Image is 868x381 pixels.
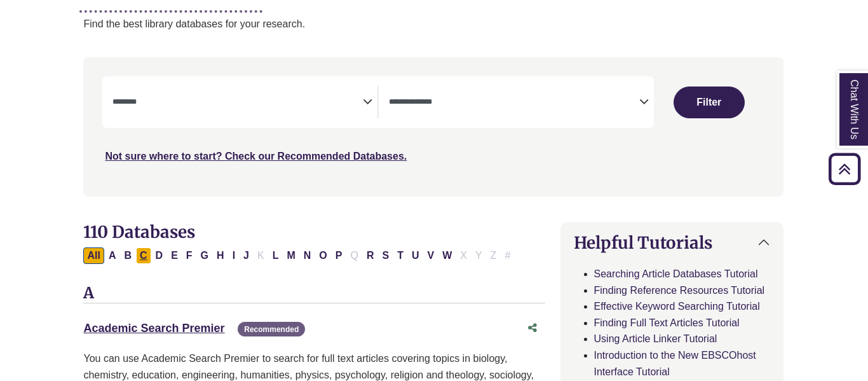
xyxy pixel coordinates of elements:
button: Submit for Search Results [674,87,745,118]
button: Filter Results H [213,247,228,264]
textarea: Search [389,98,639,108]
span: Recommended [238,322,305,336]
button: Filter Results N [300,247,315,264]
button: Filter Results S [378,247,393,264]
button: Filter Results G [197,247,212,264]
button: Filter Results U [408,247,423,264]
a: Finding Reference Resources Tutorial [594,285,765,296]
button: Filter Results C [136,247,151,264]
button: Filter Results P [332,247,346,264]
button: Filter Results O [315,247,330,264]
textarea: Search [112,98,363,108]
div: Alpha-list to filter by first letter of database name [83,249,515,260]
span: 110 Databases [83,221,195,242]
a: Introduction to the New EBSCOhost Interface Tutorial [594,350,756,377]
button: Filter Results A [105,247,120,264]
p: Find the best library databases for your research. [83,16,783,32]
a: Academic Search Premier [83,322,224,335]
button: Filter Results B [120,247,135,264]
button: Filter Results I [229,247,239,264]
button: Filter Results D [152,247,167,264]
a: Effective Keyword Searching Tutorial [594,301,760,312]
button: Helpful Tutorials [561,223,783,263]
button: Filter Results W [438,247,456,264]
a: Using Article Linker Tutorial [594,333,717,344]
button: Filter Results E [167,247,182,264]
button: Filter Results J [240,247,253,264]
a: Not sure where to start? Check our Recommended Databases. [105,151,407,162]
button: Filter Results T [393,247,407,264]
h3: A [83,284,545,303]
button: Share this database [520,316,545,340]
button: Filter Results V [423,247,438,264]
button: All [83,247,104,264]
a: Finding Full Text Articles Tutorial [594,317,740,328]
button: Filter Results R [363,247,378,264]
button: Filter Results M [283,247,299,264]
nav: Search filters [83,57,783,196]
button: Filter Results L [269,247,283,264]
a: Searching Article Databases Tutorial [594,268,758,279]
button: Filter Results F [182,247,196,264]
a: Back to Top [824,160,865,177]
